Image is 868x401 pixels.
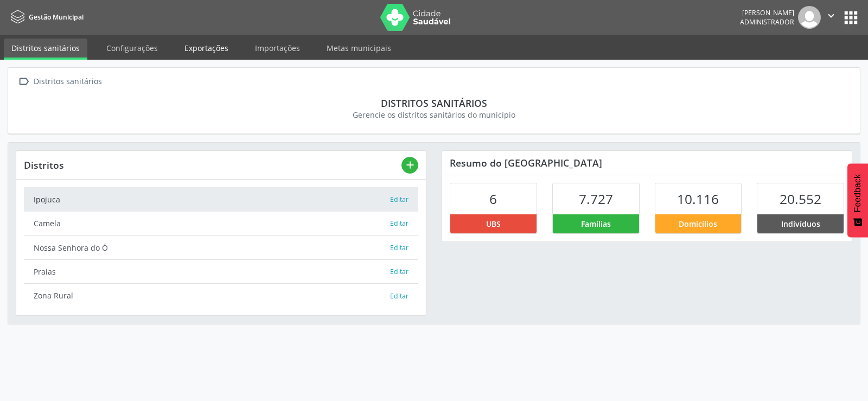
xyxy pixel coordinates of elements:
button: Editar [390,218,409,229]
button: apps [841,8,860,27]
div: Distritos [24,159,401,171]
button: Editar [390,291,409,302]
span: 6 [489,190,497,208]
button:  [821,6,841,29]
span: UBS [486,218,501,230]
img: img [798,6,821,29]
i: add [404,159,416,171]
div: Gerencie os distritos sanitários do município [23,109,845,120]
span: Domicílios [679,218,717,230]
button: Editar [390,243,409,253]
a: Zona Rural Editar [24,284,418,307]
button: Feedback - Mostrar pesquisa [847,163,868,237]
a: Praias Editar [24,260,418,284]
span: Administrador [740,17,794,27]
a: Configurações [99,39,165,58]
a: Metas municipais [319,39,399,58]
span: Famílias [581,218,611,230]
span: 20.552 [780,190,821,208]
button: add [401,157,418,174]
i:  [16,74,31,90]
div: Camela [34,218,390,229]
div: Praias [34,266,390,277]
a: Ipojuca Editar [24,187,418,211]
a: Distritos sanitários [4,39,87,60]
div: Nossa Senhora do Ó [34,242,390,253]
div: Ipojuca [34,194,390,205]
button: Editar [390,194,409,205]
div: Resumo do [GEOGRAPHIC_DATA] [442,151,852,175]
a: Nossa Senhora do Ó Editar [24,235,418,259]
i:  [825,10,837,22]
div: Distritos sanitários [31,74,104,90]
a:  Distritos sanitários [16,74,104,90]
div: Zona Rural [34,290,390,301]
span: Indivíduos [781,218,820,230]
a: Exportações [177,39,236,58]
a: Importações [247,39,308,58]
span: Feedback [853,174,863,212]
span: 10.116 [677,190,719,208]
a: Gestão Municipal [8,8,84,26]
button: Editar [390,266,409,277]
a: Camela Editar [24,212,418,235]
div: [PERSON_NAME] [740,8,794,17]
span: 7.727 [579,190,613,208]
div: Distritos sanitários [23,97,845,109]
span: Gestão Municipal [29,12,84,22]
